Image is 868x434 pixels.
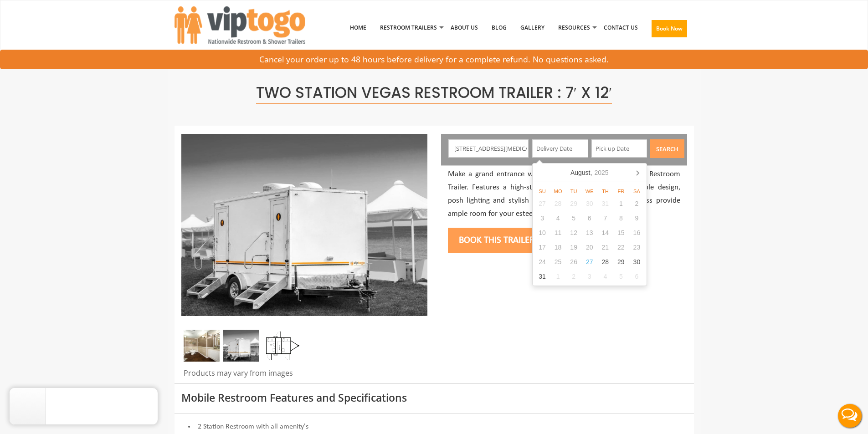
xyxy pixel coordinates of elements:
[566,188,582,195] div: Tu
[597,269,613,284] div: 4
[566,196,582,211] div: 29
[550,211,566,225] div: 4
[181,368,427,383] div: Products may vary from images
[256,82,612,104] span: Two Station Vegas Restroom Trailer : 7′ x 12′
[514,4,551,51] a: Gallery
[566,255,582,269] div: 26
[534,188,550,195] div: Su
[597,196,613,211] div: 31
[581,196,597,211] div: 30
[534,211,550,225] div: 3
[448,168,680,221] p: Make a grand entrance with this mid sized Vegas 2 Station Restroom Trailer. Features a high-style...
[613,196,629,211] div: 1
[650,139,684,158] button: Search
[181,134,427,316] img: Side view of two station restroom trailer with separate doors for males and females
[597,255,613,269] div: 28
[581,211,597,225] div: 6
[343,4,373,51] a: Home
[652,20,687,37] button: Book Now
[184,330,220,362] img: Inside of complete restroom with a stall and mirror
[581,269,597,284] div: 3
[591,139,647,158] input: Pick up Date
[645,4,694,57] a: Book Now
[629,196,645,211] div: 2
[550,255,566,269] div: 25
[613,211,629,225] div: 8
[550,188,566,195] div: Mo
[581,240,597,255] div: 20
[175,6,305,44] img: VIPTOGO
[629,225,645,240] div: 16
[597,188,613,195] div: Th
[613,240,629,255] div: 22
[567,165,612,180] div: August,
[373,4,444,51] a: Restroom Trailers
[550,269,566,284] div: 1
[485,4,514,51] a: Blog
[566,269,582,284] div: 2
[534,196,550,211] div: 27
[550,240,566,255] div: 18
[223,330,259,362] img: Side view of two station restroom trailer with separate doors for males and females
[534,225,550,240] div: 10
[613,188,629,195] div: Fr
[629,255,645,269] div: 30
[581,225,597,240] div: 13
[629,240,645,255] div: 23
[550,225,566,240] div: 11
[613,255,629,269] div: 29
[566,211,582,225] div: 5
[534,240,550,255] div: 17
[534,255,550,269] div: 24
[444,4,485,51] a: About Us
[532,139,588,158] input: Delivery Date
[551,4,597,51] a: Resources
[263,330,299,362] img: Floor Plan of 2 station restroom with sink and toilet
[566,240,582,255] div: 19
[581,255,597,269] div: 27
[181,392,687,403] h3: Mobile Restroom Features and Specifications
[594,168,608,177] i: 2025
[613,269,629,284] div: 5
[581,188,597,195] div: We
[181,422,687,432] li: 2 Station Restroom with all amenity's
[566,225,582,240] div: 12
[597,4,645,51] a: Contact Us
[534,269,550,284] div: 31
[597,225,613,240] div: 14
[832,398,868,434] button: Live Chat
[629,269,645,284] div: 6
[629,188,645,195] div: Sa
[597,211,613,225] div: 7
[448,228,545,253] button: Book this trailer
[613,225,629,240] div: 15
[550,196,566,211] div: 28
[597,240,613,255] div: 21
[629,211,645,225] div: 9
[448,139,529,158] input: Enter your Address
